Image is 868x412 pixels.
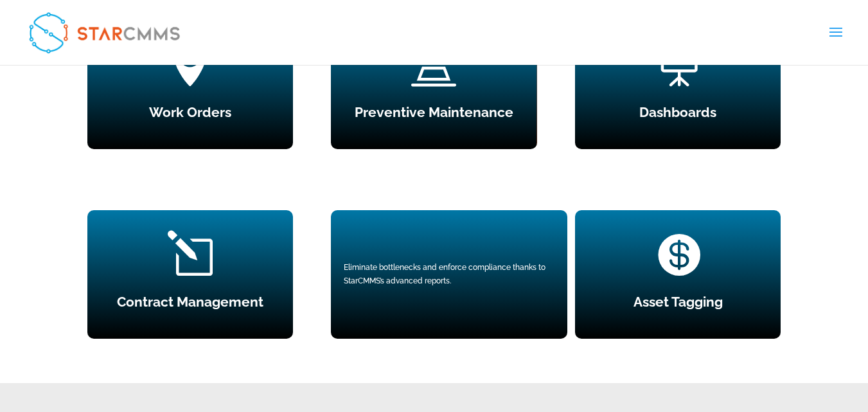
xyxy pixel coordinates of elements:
span:  [168,41,213,86]
span: l [168,231,213,276]
div: Eliminate bottlenecks and enforce compliance thanks to StarCMMS’s advanced reports. [344,261,554,287]
h4: Preventive Maintenance [331,105,536,125]
h4: Contract Management [87,295,293,315]
span:  [655,231,700,276]
span:  [411,41,456,86]
img: StarCMMS [22,5,187,59]
iframe: Chat Widget [654,273,868,412]
span:  [655,41,700,86]
h4: Dashboards [575,105,781,125]
h4: Work Orders [87,105,293,125]
h4: Asset Tagging [575,295,781,315]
